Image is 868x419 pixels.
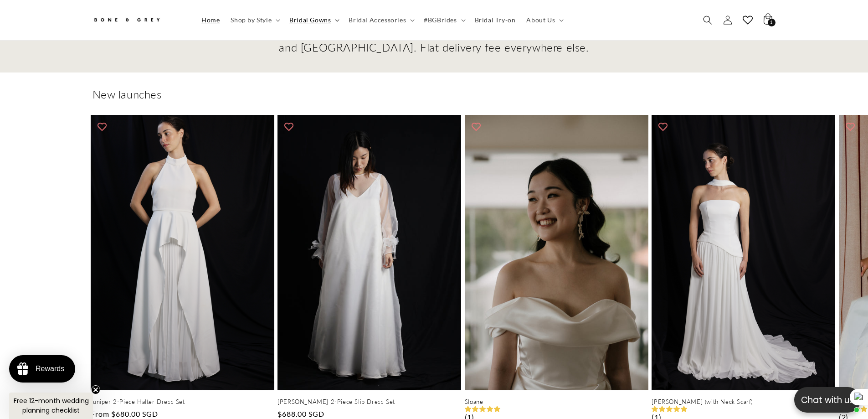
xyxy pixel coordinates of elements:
[770,19,773,26] span: 1
[698,10,718,30] summary: Search
[277,398,461,406] a: [PERSON_NAME] 2-Piece Slip Dress Set
[92,13,161,28] img: Bone and Grey Bridal
[92,87,776,101] h2: New launches
[349,16,406,24] span: Bridal Accessories
[469,10,521,30] a: Bridal Try-on
[467,117,485,135] button: Add to wishlist
[418,10,469,30] summary: #BGBrides
[654,117,672,135] button: Add to wishlist
[36,365,64,373] div: Rewards
[284,10,343,30] summary: Bridal Gowns
[652,398,835,406] a: [PERSON_NAME] (with Neck Scarf)
[526,16,555,24] span: About Us
[475,16,516,24] span: Bridal Try-on
[93,117,111,135] button: Add to wishlist
[521,10,567,30] summary: About Us
[424,16,457,24] span: #BGBrides
[465,398,648,406] a: Sloane
[91,385,100,394] button: Close teaser
[89,9,187,31] a: Bone and Grey Bridal
[201,16,220,24] span: Home
[9,393,93,419] div: Free 12-month wedding planning checklistClose teaser
[14,396,89,415] span: Free 12-month wedding planning checklist
[196,10,225,30] a: Home
[231,16,272,24] span: Shop by Style
[794,387,861,413] button: Open chatbox
[91,398,274,406] a: Juniper 2-Piece Halter Dress Set
[841,117,859,135] button: Add to wishlist
[794,393,861,407] p: Chat with us
[289,16,331,24] span: Bridal Gowns
[343,10,418,30] summary: Bridal Accessories
[280,117,298,135] button: Add to wishlist
[225,10,284,30] summary: Shop by Style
